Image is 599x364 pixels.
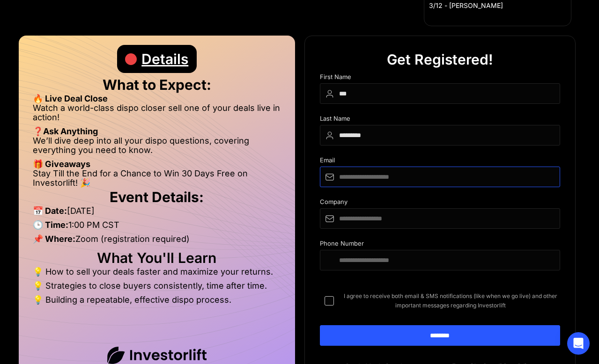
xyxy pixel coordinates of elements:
li: 💡 Strategies to close buyers consistently, time after time. [33,281,281,295]
strong: 🎁 Giveaways [33,159,90,169]
strong: 🕒 Time: [33,220,68,230]
li: Zoom (registration required) [33,234,281,248]
strong: 📅 Date: [33,206,67,216]
strong: ❓Ask Anything [33,126,98,136]
li: We’ll dive deep into all your dispo questions, covering everything you need to know. [33,136,281,160]
div: Company [320,198,561,208]
li: 1:00 PM CST [33,220,281,234]
li: [DATE] [33,206,281,220]
div: Details [141,45,188,73]
div: Last Name [320,115,561,125]
span: I agree to receive both email & SMS notifications (like when we go live) and other important mess... [341,291,561,310]
h2: What You'll Learn [33,253,281,262]
strong: 🔥 Live Deal Close [33,94,108,103]
div: Open Intercom Messenger [567,332,590,355]
strong: 📌 Where: [33,234,75,244]
strong: What to Expect: [103,76,211,93]
div: First Name [320,73,561,83]
li: 💡 Building a repeatable, effective dispo process. [33,295,281,305]
div: Email [320,157,561,167]
strong: Event Details: [110,189,204,205]
li: Watch a world-class dispo closer sell one of your deals live in action! [33,103,281,127]
li: 💡 How to sell your deals faster and maximize your returns. [33,267,281,281]
li: Stay Till the End for a Chance to Win 30 Days Free on Investorlift! 🎉 [33,169,281,188]
div: Get Registered! [387,45,493,73]
form: DIspo Day Main Form [320,73,561,361]
div: Phone Number [320,240,561,250]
